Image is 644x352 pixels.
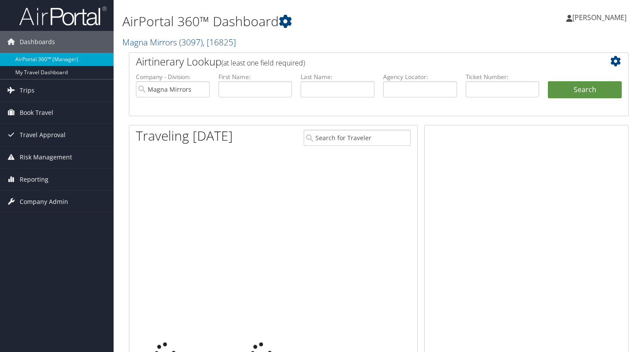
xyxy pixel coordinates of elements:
[222,58,305,68] span: (at least one field required)
[179,36,203,48] span: ( 3097 )
[383,72,457,81] label: Agency Locator:
[203,36,236,48] span: , [ 16825 ]
[20,191,68,213] span: Company Admin
[548,81,622,99] button: Search
[136,127,233,145] h1: Traveling [DATE]
[20,102,53,124] span: Book Travel
[19,6,107,26] img: airportal-logo.png
[566,4,635,31] a: [PERSON_NAME]
[136,72,210,81] label: Company - Division:
[136,54,580,69] h2: Airtinerary Lookup
[20,124,66,146] span: Travel Approval
[122,36,236,48] a: Magna Mirrors
[20,169,48,190] span: Reporting
[218,72,292,81] label: First Name:
[20,79,35,101] span: Trips
[301,72,374,81] label: Last Name:
[20,31,55,53] span: Dashboards
[466,72,540,81] label: Ticket Number:
[122,12,464,31] h1: AirPortal 360™ Dashboard
[20,146,72,168] span: Risk Management
[304,130,411,146] input: Search for Traveler
[572,13,627,22] span: [PERSON_NAME]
